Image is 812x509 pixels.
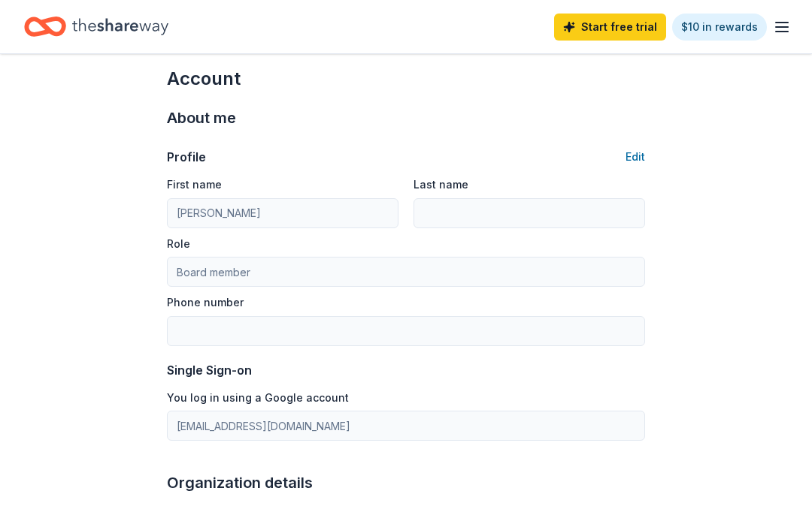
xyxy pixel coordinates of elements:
[414,177,468,192] label: Last name
[167,390,349,405] label: You log in using a Google account
[626,148,645,166] button: Edit
[167,295,244,310] label: Phone number
[167,471,645,495] div: Organization details
[167,148,206,166] div: Profile
[167,177,222,192] label: First name
[167,236,190,251] label: Role
[167,67,645,91] div: Account
[554,14,666,41] a: Start free trial
[167,361,645,379] div: Single Sign-on
[167,106,645,130] div: About me
[672,14,767,41] a: $10 in rewards
[24,9,168,44] a: Home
